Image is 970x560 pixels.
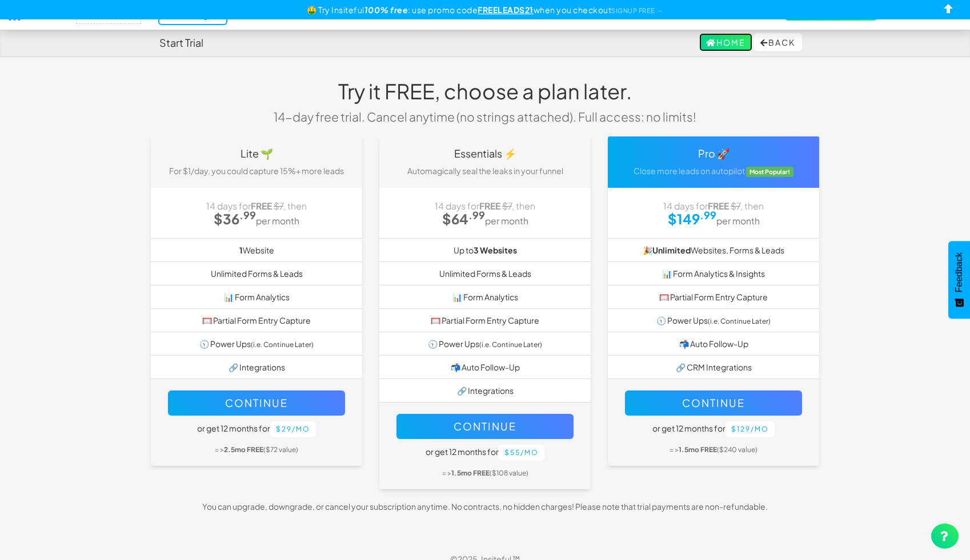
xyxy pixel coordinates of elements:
button: Feedback - Show survey [948,241,970,319]
button: Continue [396,414,574,439]
li: 📬 Auto Follow-Up [379,355,591,379]
li: 🎉 Websites, Forms & Leads [608,238,819,262]
b: 100% free [364,5,408,15]
strong: FREE [479,200,500,211]
p: You can upgrade, downgrade, or cancel your subscription anytime. No contracts, no hidden charges!... [142,501,828,512]
strike: $7 [731,200,740,211]
span: 14 days for , then [435,200,535,211]
strong: $149 [668,210,716,227]
h1: Try it FREE, choose a plan later. [265,80,705,103]
a: SIGNUP FREE → [611,7,663,14]
b: 2.5mo FREE [224,445,263,454]
li: Website [151,238,362,262]
h4: Essentials ⚡ [388,148,582,159]
b: 3 Websites [474,245,517,255]
span: Feedback [954,252,964,292]
span: 14 days for , then [663,200,764,211]
li: 🥅 Partial Form Entry Capture [379,308,591,332]
li: 🕥 Power Ups [608,308,819,332]
li: Unlimited Forms & Leads [379,261,591,285]
button: Continue [168,390,345,416]
small: = > ($108 value) [442,469,528,477]
small: per month [716,215,760,226]
b: 1 [239,245,243,255]
strong: Unlimited [652,245,691,255]
b: 1.5mo FREE [451,469,490,477]
li: 🔗 CRM Integrations [608,355,819,379]
small: per month [256,215,299,226]
b: 1.5mo FREE [679,445,717,454]
p: For $1/day, you could capture 15%+ more leads [159,165,354,176]
small: per month [485,215,528,226]
button: $129/mo [726,421,775,437]
strong: $36 [214,210,256,227]
sup: .99 [239,208,256,221]
span: Close more leads on autopilot [634,166,745,176]
button: Back [753,33,802,51]
a: Home [699,33,752,51]
button: $29/mo [270,421,316,437]
button: Continue [625,390,802,416]
li: 📊 Form Analytics [379,285,591,309]
span: Most Popular! [746,167,794,177]
p: 14-day free trial. Cancel anytime (no strings attached). Full access: no limits! [265,108,705,125]
h5: or get 12 months for [625,421,802,437]
li: 📊 Form Analytics & Insights [608,261,819,285]
small: (i.e. Continue Later) [708,317,771,325]
h5: or get 12 months for [168,421,345,437]
small: (i.e. Continue Later) [479,340,542,349]
sup: .99 [468,208,485,221]
strong: FREE [251,200,272,211]
li: 🔗 Integrations [379,378,591,402]
li: 🕥 Power Ups [151,332,362,356]
li: 🥅 Partial Form Entry Capture [608,285,819,309]
h4: Lite 🌱 [159,148,354,159]
li: 🔗 Integrations [151,355,362,379]
strong: $64 [442,210,485,227]
u: FREELEADS21 [478,5,534,15]
h4: Pro 🚀 [616,148,811,159]
small: (i.e. Continue Later) [251,340,314,349]
li: Unlimited Forms & Leads [151,261,362,285]
li: Up to [379,238,591,262]
small: = > ($240 value) [670,445,757,454]
button: $55/mo [499,445,544,461]
strike: $7 [502,200,512,211]
small: = > ($72 value) [215,445,298,454]
li: 🕥 Power Ups [379,332,591,356]
li: 📬 Auto Follow-Up [608,332,819,356]
strong: FREE [708,200,729,211]
span: 14 days for , then [206,200,307,211]
sup: .99 [700,208,716,221]
strike: $7 [274,200,283,211]
li: 📊 Form Analytics [151,285,362,309]
p: Automagically seal the leaks in your funnel [388,165,582,176]
li: 🥅 Partial Form Entry Capture [151,308,362,332]
h4: Start Trial [159,37,203,49]
h5: or get 12 months for [396,445,574,461]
